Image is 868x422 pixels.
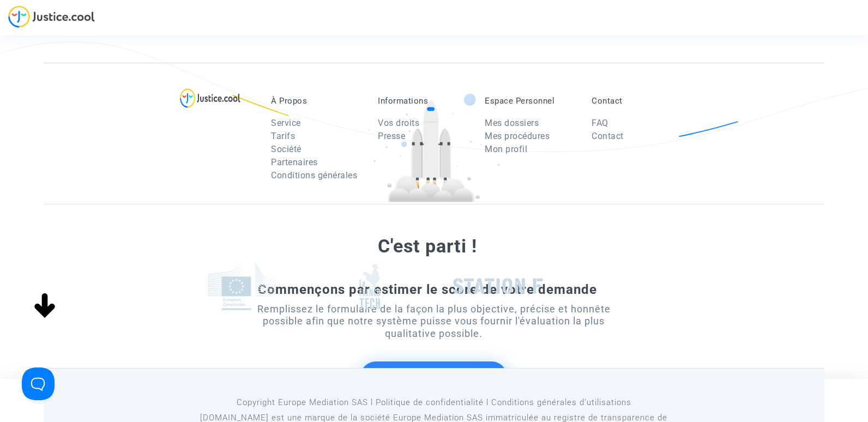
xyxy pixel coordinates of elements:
a: Mes dossiers [485,118,539,128]
a: Société [271,144,302,154]
a: Tarifs [271,131,295,141]
iframe: Help Scout Beacon - Open [22,367,55,400]
p: À Propos [271,96,361,106]
a: Service [271,118,301,128]
img: logo-lg.svg [180,88,240,108]
a: Presse [378,131,405,141]
p: Copyright Europe Mediation SAS l Politique de confidentialité l Conditions générales d’utilisa... [185,396,682,409]
a: Contact [592,131,624,141]
p: Espace Personnel [485,96,575,106]
img: arrow-down.png [27,289,62,324]
a: Mon profil [485,144,527,154]
a: Vos droits [378,118,419,128]
img: europe_commision.png [208,263,276,310]
a: Partenaires [271,157,318,167]
a: Mes procédures [485,131,550,141]
a: Conditions générales [271,170,357,180]
img: stationf.png [453,278,543,294]
a: FAQ [592,118,608,128]
p: Informations [378,96,468,106]
img: french_tech.png [359,263,380,310]
p: Contact [592,96,682,106]
img: jc-logo.svg [8,5,95,28]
